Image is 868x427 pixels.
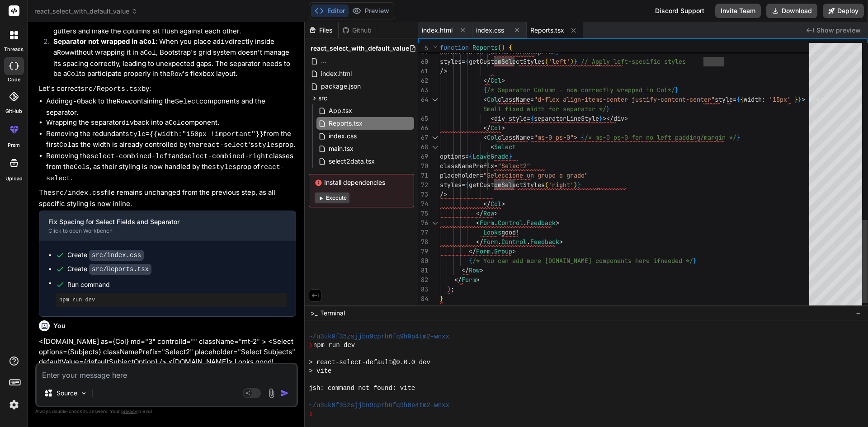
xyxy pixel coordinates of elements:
label: GitHub [5,108,22,115]
span: /> [440,67,447,75]
span: </ [476,238,483,246]
span: react_select_with_default_value [34,7,137,16]
span: LeaveGrade [472,152,509,160]
label: code [8,76,20,84]
span: Feedback [527,219,556,227]
span: 'left' [548,57,570,66]
span: = [465,152,469,160]
span: > [624,114,628,122]
span: > [480,266,483,274]
span: Control [501,238,527,246]
li: : When you place a directly inside a without wrapping it in a , Bootstrap's grid system doesn't m... [46,37,296,80]
span: Install dependencies [315,178,408,187]
span: select2data.tsx [328,156,376,167]
span: /> [440,190,447,198]
code: select-combined-right [184,153,269,160]
span: classNamePrefix [440,162,494,170]
code: Row [117,98,129,106]
span: className [498,95,530,103]
p: Always double-check its answers. Your in Bind [35,407,298,416]
code: div [122,119,134,127]
span: } [440,295,443,303]
span: } [794,95,798,103]
span: − [856,309,861,318]
code: Row [57,49,69,57]
span: "ms-0 ps-0" [534,133,574,141]
div: 66 [418,123,428,133]
span: > [802,95,805,103]
span: Run command [67,280,287,289]
span: Group [494,247,512,255]
span: src [318,94,327,103]
button: Editor [311,5,349,17]
label: threads [4,46,24,53]
span: = [530,95,534,103]
span: separatorLineStyle [534,114,599,122]
span: index.html [320,68,353,79]
span: } [798,95,802,103]
span: Small fixed width for separator */ [483,105,606,113]
span: function [440,43,469,52]
span: ( [498,43,501,52]
span: } [606,105,610,113]
code: Row [170,70,183,78]
img: attachment [266,388,277,399]
span: className [498,133,530,141]
code: styles [212,164,236,171]
span: Reports [472,43,498,52]
span: Select [494,143,516,151]
code: src/index.css [89,250,144,261]
div: 71 [418,171,428,180]
span: </ [483,124,491,132]
span: ) [501,43,505,52]
span: </ [454,276,462,284]
span: { [465,57,469,66]
span: : [762,95,765,103]
div: Discord Support [650,4,710,18]
button: Fix Spacing for Select Fields and SeparatorClick to open Workbench [39,211,281,241]
span: = [494,162,498,170]
span: "Select2" [498,162,530,170]
span: styles [440,57,462,66]
div: Create [67,250,144,260]
span: Looks [483,228,501,236]
div: 60 [418,57,428,66]
button: Execute [315,192,349,203]
div: Click to collapse the range. [429,218,441,228]
li: Wrapping the separator back into a component. [46,117,296,129]
span: } [574,57,577,66]
span: . [498,238,501,246]
span: "d-flex align-items-center justify-content-center" [534,95,715,103]
span: </ [469,247,476,255]
div: 62 [418,76,428,85]
code: Col [59,141,71,149]
span: index.css [476,26,504,35]
span: '15px' [769,95,791,103]
div: Click to collapse the range. [429,133,441,142]
li: Removing the and classes from the s, as their styling is now handled by the prop of . [46,151,296,184]
span: Row [469,266,480,274]
div: Github [339,26,376,35]
span: ! [516,228,519,236]
span: { [736,95,740,103]
span: { [483,86,487,94]
code: Col [143,38,156,46]
span: </ [462,266,469,274]
span: Form [476,247,491,255]
span: } [509,152,512,160]
code: style={{width:"150px !important"}} [125,131,264,138]
span: styles [440,181,462,189]
div: 81 [418,266,428,275]
span: . [527,238,530,246]
span: Reports.tsx [328,118,363,129]
span: > [501,200,505,208]
span: < [491,143,494,151]
span: ~/u3uk0f35zsjjbn9cprh6fq9h0p4tm2-wnxx [309,401,449,410]
div: 61 [418,66,428,76]
span: </ [483,200,491,208]
div: Create [67,264,151,274]
code: styles [254,141,278,149]
code: src/Reports.tsx [89,264,151,275]
div: 65 [418,114,428,123]
label: Upload [5,175,23,183]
